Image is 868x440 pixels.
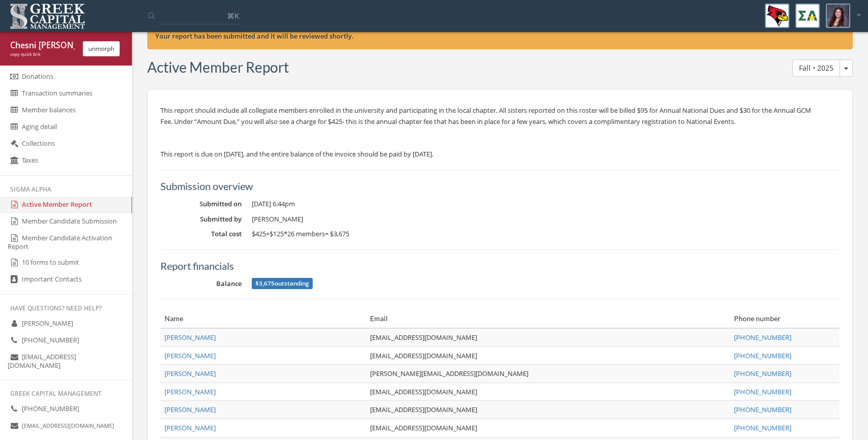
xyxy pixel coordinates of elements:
[83,41,120,56] button: unmorph
[164,423,216,432] a: [PERSON_NAME]
[227,11,239,21] span: ⌘K
[22,422,114,429] small: [EMAIL_ADDRESS][DOMAIN_NAME]
[160,148,840,160] p: This report is due on [DATE], and the entire balance of the invoice should be paid by [DATE].
[734,405,791,414] a: [PHONE_NUMBER]
[160,180,840,192] h5: Submission overview
[164,405,216,414] a: [PERSON_NAME]
[164,387,216,396] a: [PERSON_NAME]
[155,32,354,41] strong: Your report has been submitted and it will be reviewed shortly.
[252,229,266,238] span: $425
[734,369,791,378] a: [PHONE_NUMBER]
[255,279,275,288] span: $3,675
[370,423,477,432] a: [EMAIL_ADDRESS][DOMAIN_NAME]
[252,229,349,238] span: +
[160,199,242,209] dt: Submitted on
[164,333,216,342] a: [PERSON_NAME]
[734,387,791,396] a: [PHONE_NUMBER]
[10,51,75,58] div: copy quick link
[164,351,216,360] a: [PERSON_NAME]
[330,229,349,238] span: $3,675
[734,351,791,360] a: [PHONE_NUMBER]
[147,59,289,75] h3: Active Member Report
[252,199,295,208] span: [DATE] 6:44pm
[370,387,477,396] a: [EMAIL_ADDRESS][DOMAIN_NAME]
[366,309,730,328] th: Email
[325,229,328,238] span: =
[370,369,528,378] a: [PERSON_NAME][EMAIL_ADDRESS][DOMAIN_NAME]
[160,214,242,224] dt: Submitted by
[160,279,242,289] dt: Balance
[840,59,853,77] button: Fall • 2025
[792,59,840,77] button: Fall • 2025
[10,40,75,51] div: Chesni [PERSON_NAME]
[160,309,366,328] th: Name
[252,214,303,224] span: [PERSON_NAME]
[160,229,242,239] dt: Total cost
[252,278,313,289] span: outstanding
[734,423,791,432] a: [PHONE_NUMBER]
[370,333,477,342] a: [EMAIL_ADDRESS][DOMAIN_NAME]
[370,405,477,414] a: [EMAIL_ADDRESS][DOMAIN_NAME]
[160,105,840,127] p: This report should include all collegiate members enrolled in the university and participating in...
[734,333,791,342] a: [PHONE_NUMBER]
[270,229,284,238] span: $125
[160,260,840,271] h5: Report financials
[164,369,216,378] a: [PERSON_NAME]
[730,309,840,328] th: Phone number
[370,351,477,360] a: [EMAIL_ADDRESS][DOMAIN_NAME]
[287,229,325,238] span: 26 members
[22,319,73,328] span: [PERSON_NAME]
